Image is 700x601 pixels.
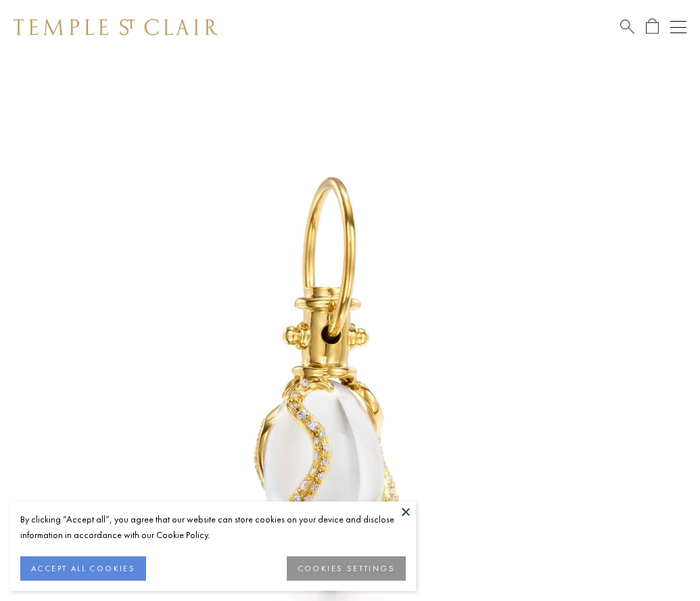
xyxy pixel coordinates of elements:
[20,556,146,581] button: ACCEPT ALL COOKIES
[20,512,406,543] div: By clicking “Accept all”, you agree that our website can store cookies on your device and disclos...
[620,18,634,35] a: Search
[14,19,218,35] img: Temple St. Clair
[646,18,659,35] a: Open Shopping Bag
[287,556,406,581] button: COOKIES SETTINGS
[670,19,686,35] button: Open navigation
